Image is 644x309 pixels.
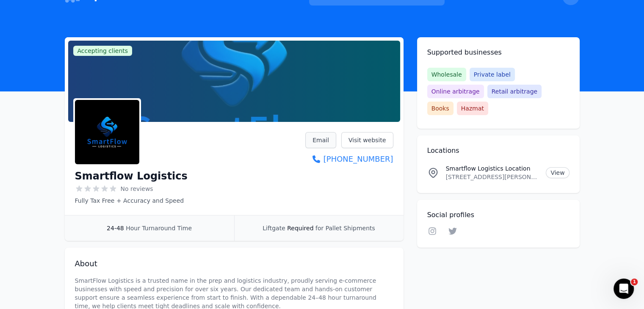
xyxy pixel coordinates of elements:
[631,279,638,285] span: 1
[73,46,133,56] span: Accepting clients
[546,167,569,178] a: View
[427,102,453,115] span: Books
[121,185,153,193] span: No reviews
[446,164,539,173] p: Smartflow Logistics Location
[470,68,515,81] span: Private label
[427,68,466,81] span: Wholesale
[75,196,188,205] p: Fully Tax Free + Accuracy and Speed
[75,169,188,183] h1: Smartflow Logistics
[427,85,484,98] span: Online arbitrage
[427,47,569,58] h2: Supported businesses
[305,153,393,165] a: [PHONE_NUMBER]
[315,225,375,232] span: for Pallet Shipments
[263,225,285,232] span: Liftgate
[305,132,336,148] a: Email
[614,279,634,299] iframe: Intercom live chat
[446,173,539,181] p: [STREET_ADDRESS][PERSON_NAME]
[427,146,569,156] h2: Locations
[75,258,393,270] h2: About
[75,100,139,164] img: Smartflow Logistics
[427,210,569,220] h2: Social profiles
[107,225,124,232] span: 24-48
[487,85,542,98] span: Retail arbitrage
[287,225,313,232] span: Required
[457,102,488,115] span: Hazmat
[341,132,393,148] a: Visit website
[126,225,192,232] span: Hour Turnaround Time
